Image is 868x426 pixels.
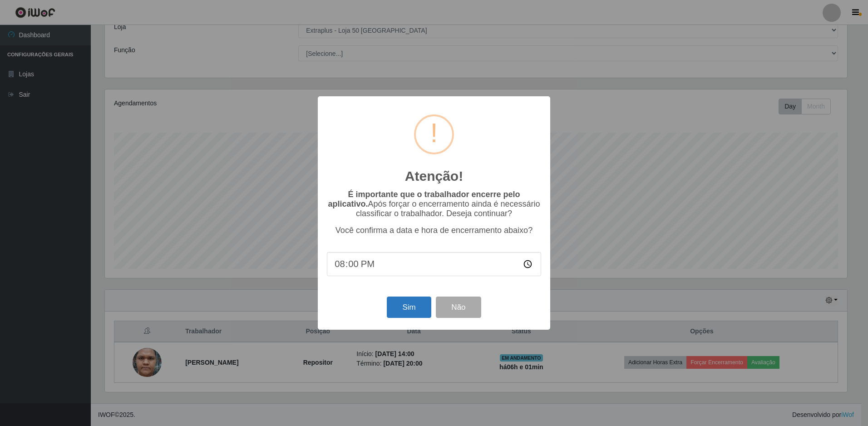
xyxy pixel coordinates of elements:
p: Após forçar o encerramento ainda é necessário classificar o trabalhador. Deseja continuar? [327,190,541,218]
button: Não [436,297,481,318]
h2: Atenção! [405,168,463,184]
b: É importante que o trabalhador encerre pelo aplicativo. [328,190,520,208]
button: Sim [387,297,431,318]
p: Você confirma a data e hora de encerramento abaixo? [327,226,541,235]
